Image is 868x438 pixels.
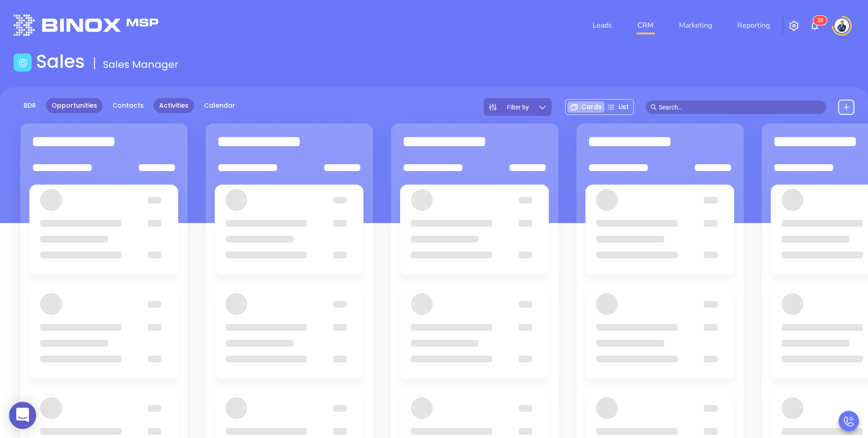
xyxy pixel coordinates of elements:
[103,57,179,71] span: Sales Manager
[809,20,820,31] img: iconNotification
[817,17,820,24] span: 3
[107,98,149,113] a: Contacts
[46,98,103,113] a: Opportunities
[604,101,632,113] div: List
[198,98,241,113] a: Calendar
[14,14,158,36] img: logo
[813,16,827,25] sup: 38
[507,104,529,110] span: Filter by
[835,19,849,33] img: user
[675,16,716,34] a: Marketing
[589,16,616,34] a: Leads
[18,98,42,113] a: BDR
[154,98,194,113] a: Activities
[820,17,823,24] span: 8
[36,51,85,72] h1: Sales
[567,101,604,113] div: Cards
[788,20,799,31] img: iconSetting
[634,16,657,34] a: CRM
[651,104,657,110] span: search
[659,102,821,112] input: Search…
[734,16,774,34] a: Reporting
